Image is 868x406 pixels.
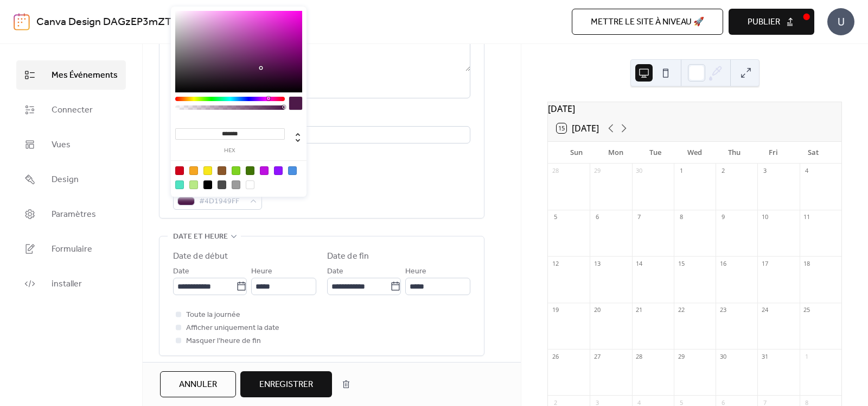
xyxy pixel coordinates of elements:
[52,104,93,117] span: Connecter
[719,352,727,360] div: 30
[635,259,643,267] div: 14
[803,213,811,221] div: 11
[714,142,754,164] div: Thu
[232,166,240,175] div: #7ED321
[173,265,189,278] span: Date
[16,130,126,159] a: Vues
[405,265,426,278] span: Heure
[719,213,727,221] div: 9
[719,306,727,314] div: 23
[52,69,118,82] span: Mes Événements
[16,95,126,124] a: Connecter
[635,306,643,314] div: 21
[232,180,240,189] div: #9B9B9B
[803,259,811,267] div: 18
[52,208,96,221] span: Paramètres
[677,167,685,175] div: 1
[761,306,769,314] div: 24
[173,111,468,124] div: Lieu
[189,166,198,175] div: #F5A623
[593,259,601,267] div: 13
[16,199,126,229] a: Paramètres
[593,167,601,175] div: 29
[173,250,228,263] div: Date de début
[175,180,184,189] div: #50E3C2
[160,371,236,397] button: Annuler
[591,16,704,29] span: Mettre le site à niveau 🚀
[52,139,71,152] span: Vues
[551,352,559,360] div: 26
[572,9,723,35] button: Mettre le site à niveau 🚀
[246,180,254,189] div: #FFFFFF
[551,259,559,267] div: 12
[793,142,833,164] div: Sat
[16,165,126,194] a: Design
[827,8,854,35] div: U
[203,180,212,189] div: #000000
[719,259,727,267] div: 16
[557,142,596,164] div: Sun
[551,306,559,314] div: 19
[288,166,297,175] div: #4A90E2
[748,16,780,29] span: Publier
[186,322,279,335] span: Afficher uniquement la date
[251,265,272,278] span: Heure
[677,352,685,360] div: 29
[203,166,212,175] div: #F8E71C
[761,167,769,175] div: 3
[327,250,369,263] div: Date de fin
[52,173,79,186] span: Design
[596,142,636,164] div: Mon
[635,142,675,164] div: Tue
[274,166,283,175] div: #9013FE
[179,378,217,391] span: Annuler
[635,213,643,221] div: 7
[16,269,126,298] a: installer
[761,213,769,221] div: 10
[16,234,126,264] a: Formulaire
[52,278,82,291] span: installer
[189,180,198,189] div: #B8E986
[52,243,92,256] span: Formulaire
[677,259,685,267] div: 15
[803,167,811,175] div: 4
[635,352,643,360] div: 28
[186,335,261,348] span: Masquer l'heure de fin
[593,352,601,360] div: 27
[593,306,601,314] div: 20
[14,13,30,30] img: logo
[259,378,313,391] span: Enregistrer
[553,121,603,136] button: 15[DATE]
[754,142,794,164] div: Fri
[175,148,285,154] label: hex
[260,166,269,175] div: #BD10E0
[175,166,184,175] div: #D0021B
[36,12,177,33] a: Canva Design DAGzEP3mZTk
[803,306,811,314] div: 25
[218,166,226,175] div: #8B572A
[677,306,685,314] div: 22
[593,213,601,221] div: 6
[240,371,332,397] button: Enregistrer
[729,9,814,35] button: Publier
[551,167,559,175] div: 28
[803,352,811,360] div: 1
[677,213,685,221] div: 8
[548,102,841,115] div: [DATE]
[199,195,245,208] span: #4D1949FF
[246,166,254,175] div: #417505
[761,352,769,360] div: 31
[327,265,343,278] span: Date
[218,180,226,189] div: #4A4A4A
[186,309,240,322] span: Toute la journée
[173,230,228,243] span: Date et heure
[551,213,559,221] div: 5
[761,259,769,267] div: 17
[719,167,727,175] div: 2
[675,142,714,164] div: Wed
[635,167,643,175] div: 30
[16,60,126,90] a: Mes Événements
